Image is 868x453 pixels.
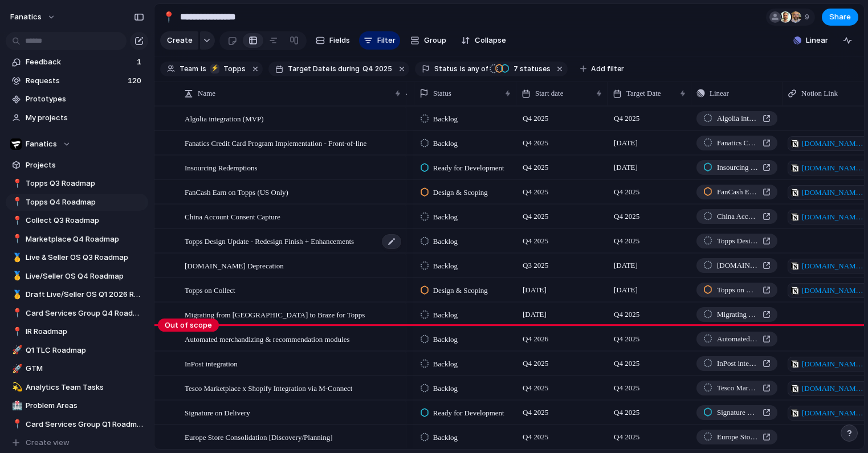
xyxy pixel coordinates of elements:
button: fanatics [5,8,62,26]
span: [DATE] [611,283,641,297]
span: My projects [26,112,144,124]
a: 📍Topps Q4 Roadmap [6,194,148,211]
span: Target Date [626,88,661,99]
span: Design & Scoping [433,285,488,296]
a: 📍IR Roadmap [6,323,148,340]
button: Fanatics [6,136,148,153]
span: [DATE] [611,259,641,272]
div: 📍 [12,177,20,190]
span: Migrating from [GEOGRAPHIC_DATA] to Braze for Topps [185,308,365,321]
span: [DOMAIN_NAME][URL] [802,407,865,419]
span: Insourcing Redemptions [717,162,758,173]
button: 📍 [10,197,22,208]
span: Q4 2025 [520,234,551,248]
a: 🥇Live & Seller OS Q3 Roadmap [6,249,148,266]
button: 🥇 [10,252,22,263]
button: is [198,63,209,75]
span: Q4 2025 [520,381,551,395]
button: Collapse [457,31,511,50]
span: [DATE] [611,161,641,174]
div: 📍 [12,214,20,227]
button: Group [405,31,452,50]
span: [DOMAIN_NAME][URL] [802,383,865,394]
span: Q4 2025 [611,381,642,395]
span: Backlog [433,334,458,345]
span: Status [434,64,458,74]
span: 9 [805,11,813,23]
span: statuses [510,64,551,74]
span: [DOMAIN_NAME][URL] [802,187,865,198]
span: Backlog [433,138,458,149]
span: GTM [26,363,144,374]
span: Prototypes [26,93,144,105]
a: 📍Topps Q3 Roadmap [6,175,148,192]
div: 📍 [162,9,175,25]
button: 🥇 [10,271,22,282]
a: Requests120 [6,72,148,89]
span: Q4 2025 [520,210,551,223]
span: Group [424,35,446,46]
button: Linear [789,32,833,49]
span: is [201,64,206,74]
button: 🥇 [10,289,22,300]
div: 🥇Live/Seller OS Q4 Roadmap [6,268,148,285]
span: Q4 2025 [362,64,392,74]
a: Europe Store Consolidation [Discovery/Planning] [696,430,777,444]
div: ⚡ [210,64,219,74]
span: Design & Scoping [433,187,488,198]
span: Topps Design Update - Redesign Finish + Enhancements [185,234,354,247]
span: InPost integration [185,357,238,370]
span: China Account Consent Capture [185,210,280,223]
a: 🚀Q1 TLC Roadmap [6,342,148,359]
div: 📍 [12,195,20,209]
span: Q4 2026 [520,332,551,346]
span: Q4 2025 [520,136,551,150]
button: 📍 [160,8,178,26]
button: Q4 2025 [360,63,394,75]
span: is [460,64,466,74]
span: Live/Seller OS Q4 Roadmap [26,271,144,282]
button: isany of [458,63,490,75]
span: [DATE] [520,308,549,321]
button: 📍 [10,326,22,337]
span: Problem Areas [26,400,144,411]
a: Signature on Delivery [696,405,777,420]
a: InPost integration [696,356,777,371]
button: 📍 [10,308,22,319]
span: Topps [223,64,246,74]
span: FanCash Earn on Topps (US Only) [185,185,288,198]
span: 120 [128,75,144,87]
a: FanCash Earn on Topps (US Only) [696,185,777,199]
div: 💫 [12,381,20,394]
span: Collect Q3 Roadmap [26,215,144,226]
button: Add filter [573,61,631,77]
a: Automated merchandizing & recommendation modules [696,332,777,346]
span: Backlog [433,236,458,247]
span: FanCash Earn on Topps (US Only) [717,186,758,198]
span: Share [829,11,851,23]
span: Card Services Group Q4 Roadmap [26,308,144,319]
a: 📍Card Services Group Q1 Roadmap [6,416,148,433]
span: Feedback [26,56,133,68]
span: Automated merchandizing & recommendation modules [717,333,758,345]
span: [DOMAIN_NAME][URL] [802,260,865,272]
a: Projects [6,157,148,174]
button: isduring [329,63,361,75]
a: Topps on Collect [696,283,777,297]
button: Create [160,31,198,50]
span: [DOMAIN_NAME][URL] [802,358,865,370]
button: 📍 [10,234,22,245]
span: Topps Q4 Roadmap [26,197,144,208]
span: Backlog [433,309,458,321]
span: Q4 2025 [520,185,551,199]
div: 📍 [12,325,20,338]
div: 📍 [12,307,20,320]
span: Backlog [433,383,458,394]
a: 📍Card Services Group Q4 Roadmap [6,305,148,322]
span: [DATE] [611,136,641,150]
